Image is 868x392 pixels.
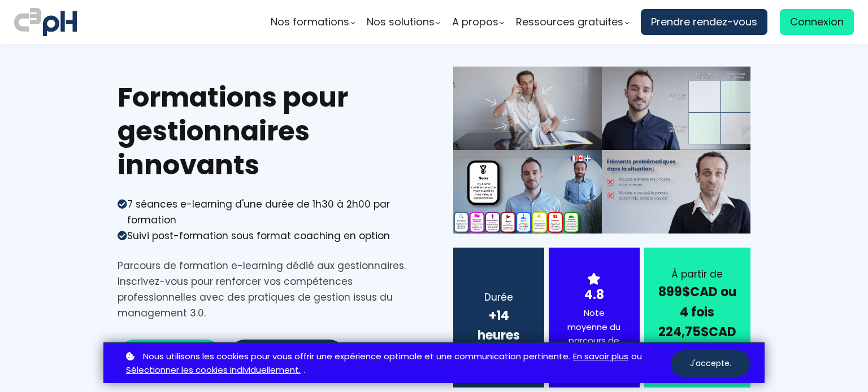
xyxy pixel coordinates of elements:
[228,340,346,373] button: Prendre un RDV
[467,289,530,305] div: Durée
[118,258,415,321] div: Parcours de formation e-learning dédié aux gestionnaires. Inscrivez-vous pour renforcer vos compé...
[271,14,349,30] span: Nos formations
[516,14,623,30] span: Ressources gratuites
[563,306,625,376] div: Note moyenne du parcours de formations (sur 5)
[126,363,301,377] a: Sélectionner les cookies individuellement.
[118,340,223,373] button: Voir les tarifs
[584,286,604,303] strong: 4.8
[573,350,628,364] a: En savoir plus
[127,228,390,244] div: Suivi post-formation sous format coaching en option
[143,350,570,364] span: Nous utilisons les cookies pour vous offrir une expérience optimale et une communication pertinente.
[478,307,520,344] b: +14 heures
[367,14,435,30] span: Nos solutions
[790,14,844,30] span: Connexion
[780,9,854,35] a: Connexion
[658,266,736,282] div: À partir de
[651,14,757,30] span: Prendre rendez-vous
[671,350,750,377] button: J'accepte.
[658,283,736,340] strong: 899$CAD ou 4 fois 224,75$CAD
[14,6,77,38] img: logo C3PH
[641,9,767,35] a: Prendre rendez-vous
[123,350,671,378] p: ou .
[118,81,415,182] h1: Formations pour gestionnaires innovants
[452,14,498,30] span: A propos
[127,196,415,228] div: 7 séances e-learning d'une durée de 1h30 à 2h00 par formation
